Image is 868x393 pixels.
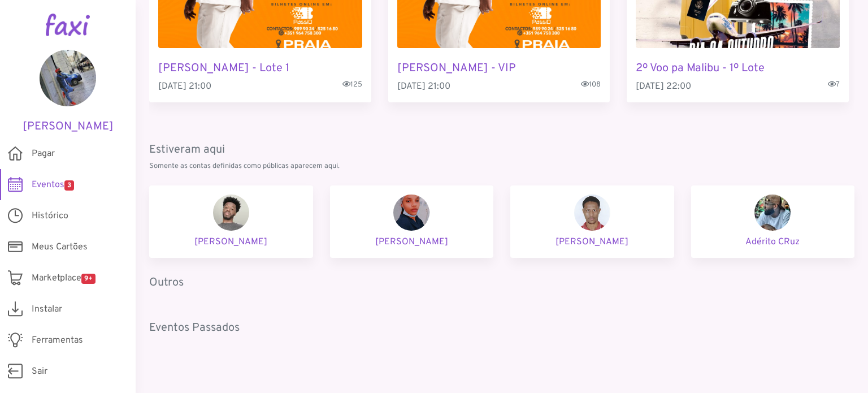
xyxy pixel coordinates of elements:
img: Dannyel Pina [213,195,249,231]
a: Dannyel Pina [PERSON_NAME] [149,185,313,258]
h5: Eventos Passados [149,321,854,335]
p: [PERSON_NAME] [158,235,304,249]
p: [PERSON_NAME] [339,235,485,249]
img: irina veiga [393,195,429,231]
p: Somente as contas definidas como públicas aparecem aqui. [149,161,854,172]
span: Ferramentas [32,334,83,347]
span: Marketplace [32,271,96,285]
h5: [PERSON_NAME] - Lote 1 [158,62,362,75]
span: Instalar [32,303,62,316]
p: Adérito CRuz [700,235,846,249]
span: 9+ [81,274,96,284]
span: 3 [64,180,74,191]
p: [PERSON_NAME] [519,235,665,249]
p: [DATE] 21:00 [158,80,362,93]
h5: [PERSON_NAME] [17,120,119,133]
a: Adérito CRuz Adérito CRuz [691,185,855,258]
p: [DATE] 21:00 [397,80,601,93]
img: Adérito CRuz [754,195,791,231]
img: Carlos Barros [574,195,610,231]
span: 125 [342,80,362,90]
a: Carlos Barros [PERSON_NAME] [510,185,674,258]
span: Sair [32,365,47,378]
span: Histórico [32,209,68,223]
span: Pagar [32,147,55,161]
p: [DATE] 22:00 [636,80,840,93]
h5: [PERSON_NAME] - VIP [397,62,601,75]
h5: Outros [149,276,854,290]
h5: 2º Voo pa Malibu - 1º Lote [636,62,840,75]
span: Eventos [32,178,74,192]
a: [PERSON_NAME] [17,50,119,133]
a: irina veiga [PERSON_NAME] [330,185,494,258]
span: Meus Cartões [32,240,88,254]
h5: Estiveram aqui [149,143,854,157]
span: 108 [581,80,601,90]
span: 7 [828,80,840,90]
